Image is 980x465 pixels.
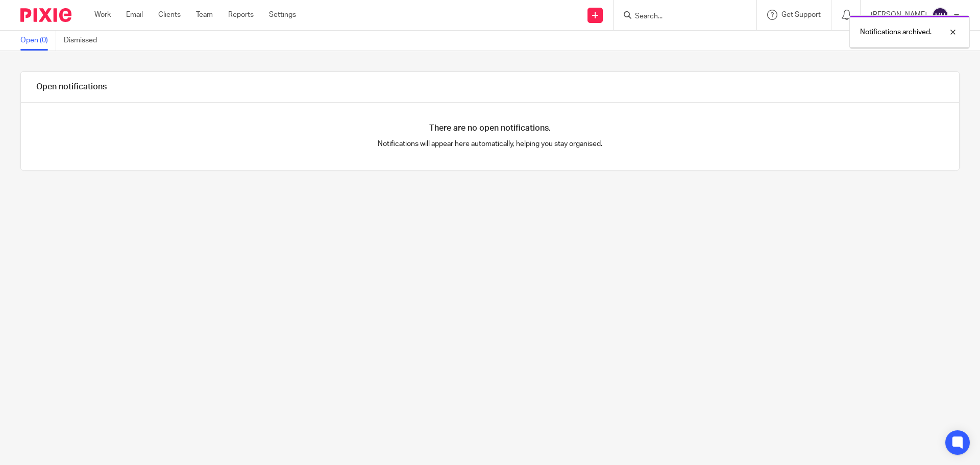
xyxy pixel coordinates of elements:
[20,31,56,51] a: Open (0)
[36,82,107,92] h1: Open notifications
[64,31,105,51] a: Dismissed
[860,27,932,37] p: Notifications archived.
[228,10,254,20] a: Reports
[256,139,725,149] p: Notifications will appear here automatically, helping you stay organised.
[429,123,551,134] h4: There are no open notifications.
[94,10,111,20] a: Work
[20,8,71,22] img: Pixie
[158,10,181,20] a: Clients
[269,10,296,20] a: Settings
[932,7,948,23] img: svg%3E
[196,10,213,20] a: Team
[126,10,143,20] a: Email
